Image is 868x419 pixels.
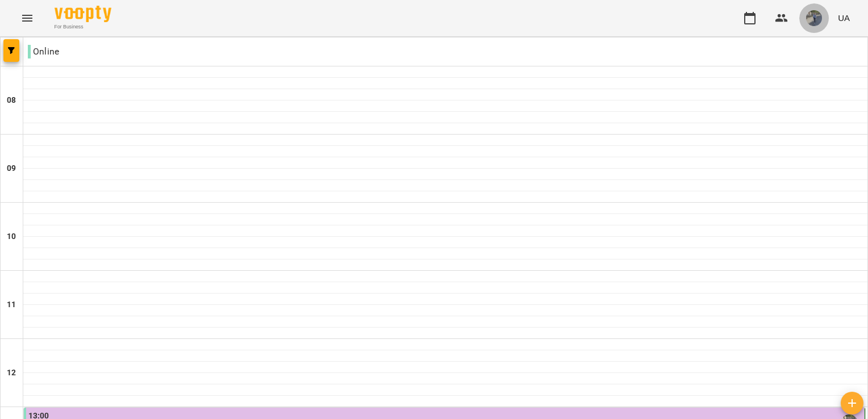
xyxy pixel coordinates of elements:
[7,367,16,379] h6: 12
[28,45,59,58] p: Online
[14,5,41,32] button: Menu
[833,7,854,28] button: UA
[838,12,850,24] span: UA
[7,299,16,311] h6: 11
[55,6,111,22] img: Voopty Logo
[55,23,111,31] span: For Business
[841,392,863,414] button: Створити урок
[7,94,16,107] h6: 08
[7,162,16,175] h6: 09
[806,10,822,26] img: 9057b12b0e3b5674d2908fc1e5c3d556.jpg
[7,231,16,243] h6: 10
